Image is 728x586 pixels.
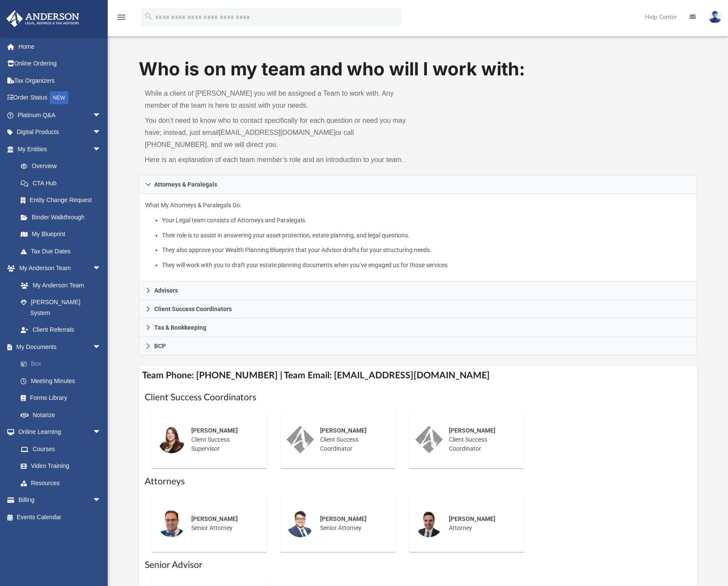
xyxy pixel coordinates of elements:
[12,175,114,192] a: CTA Hub
[93,106,110,124] span: arrow_drop_down
[449,427,495,434] span: [PERSON_NAME]
[93,260,110,277] span: arrow_drop_down
[12,294,110,321] a: [PERSON_NAME] System
[158,426,185,453] img: thumbnail
[6,72,114,89] a: Tax Organizers
[709,11,722,23] img: User Pic
[191,427,238,434] span: [PERSON_NAME]
[154,287,178,293] span: Advisors
[12,440,110,458] a: Courses
[6,124,114,141] a: Digital Productsarrow_drop_down
[93,124,110,141] span: arrow_drop_down
[145,115,412,151] p: You don’t need to know who to contact specifically for each question or need you may have; instea...
[6,338,114,355] a: My Documentsarrow_drop_down
[162,260,691,271] li: They will work with you to draft your estate planning documents when you’ve engaged us for those ...
[93,424,110,441] span: arrow_drop_down
[12,226,110,243] a: My Blueprint
[6,492,114,509] a: Billingarrow_drop_down
[12,243,114,260] a: Tax Due Dates
[443,420,518,459] div: Client Success Coordinator
[12,390,110,407] a: Forms Library
[191,515,238,522] span: [PERSON_NAME]
[145,87,412,112] p: While a client of [PERSON_NAME] you will be assigned a Team to work with. Any member of the team ...
[320,515,367,522] span: [PERSON_NAME]
[314,420,389,459] div: Client Success Coordinator
[12,277,106,294] a: My Anderson Team
[50,91,68,104] div: NEW
[158,510,185,537] img: thumbnail
[162,230,691,241] li: Their role is to assist in answering your asset protection, estate planning, and legal questions.
[116,12,127,22] i: menu
[320,427,367,434] span: [PERSON_NAME]
[12,321,110,339] a: Client Referrals
[6,140,114,158] a: My Entitiesarrow_drop_down
[219,129,336,136] a: [EMAIL_ADDRESS][DOMAIN_NAME]
[145,391,691,404] h1: Client Success Coordinators
[286,426,314,453] img: thumbnail
[144,12,153,21] i: search
[185,420,261,459] div: Client Success Supervisor
[116,16,127,22] a: menu
[6,260,110,277] a: My Anderson Teamarrow_drop_down
[139,318,697,337] a: Tax & Bookkeeping
[6,89,114,107] a: Order StatusNEW
[6,424,110,441] a: Online Learningarrow_drop_down
[139,366,697,385] h4: Team Phone: [PHONE_NUMBER] | Team Email: [EMAIL_ADDRESS][DOMAIN_NAME]
[139,194,697,281] div: Attorneys & Paralegals
[443,508,518,539] div: Attorney
[12,458,106,475] a: Video Training
[6,508,114,526] a: Events Calendar
[12,192,114,209] a: Entity Change Request
[93,140,110,158] span: arrow_drop_down
[154,181,217,187] span: Attorneys & Paralegals
[12,158,114,175] a: Overview
[162,215,691,226] li: Your Legal team consists of Attorneys and Paralegals.
[4,10,82,27] img: Anderson Advisors Platinum Portal
[185,508,261,539] div: Senior Attorney
[145,200,691,270] p: What My Attorneys & Paralegals Do:
[286,510,314,537] img: thumbnail
[415,510,443,537] img: thumbnail
[145,475,691,488] h1: Attorneys
[12,474,110,492] a: Resources
[154,324,206,330] span: Tax & Bookkeeping
[139,337,697,355] a: BCP
[6,106,114,124] a: Platinum Q&Aarrow_drop_down
[6,55,114,72] a: Online Ordering
[12,355,114,373] a: Box
[162,245,691,256] li: They also approve your Wealth Planning Blueprint that your Advisor drafts for your structuring ne...
[139,300,697,318] a: Client Success Coordinators
[449,515,495,522] span: [PERSON_NAME]
[12,209,114,226] a: Binder Walkthrough
[139,281,697,300] a: Advisors
[12,406,114,424] a: Notarize
[93,492,110,509] span: arrow_drop_down
[6,38,114,55] a: Home
[139,175,697,194] a: Attorneys & Paralegals
[314,508,389,539] div: Senior Attorney
[139,56,697,82] h1: Who is on my team and who will I work with:
[145,154,412,166] p: Here is an explanation of each team member’s role and an introduction to your team.
[154,343,166,349] span: BCP
[145,559,691,571] h1: Senior Advisor
[93,338,110,356] span: arrow_drop_down
[415,426,443,453] img: thumbnail
[154,306,232,312] span: Client Success Coordinators
[12,372,114,390] a: Meeting Minutes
